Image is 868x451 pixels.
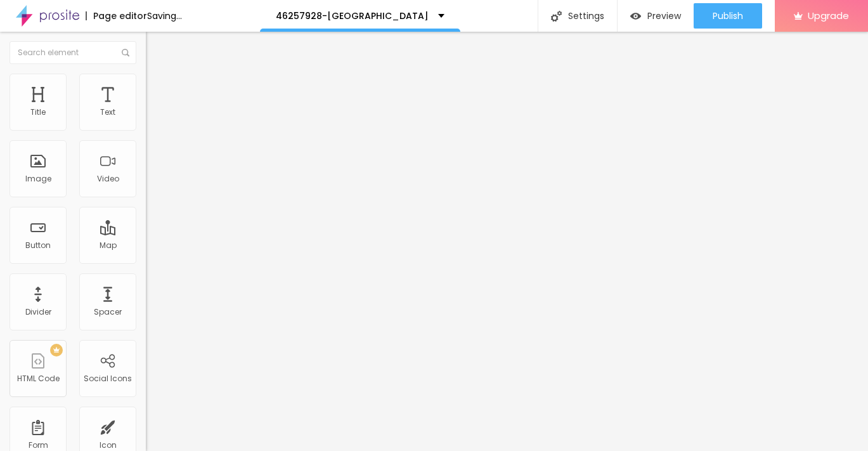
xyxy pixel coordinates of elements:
[86,11,147,20] div: Page editor
[25,174,51,183] div: Image
[30,108,46,117] div: Title
[122,49,129,56] img: Icone
[100,108,115,117] div: Text
[10,41,136,64] input: Search element
[147,11,182,20] div: Saving...
[84,374,132,383] div: Social Icons
[146,32,868,451] iframe: Editor
[694,3,762,29] button: Publish
[647,11,681,21] span: Preview
[630,11,641,22] img: view-1.svg
[276,11,429,20] p: 46257928-[GEOGRAPHIC_DATA]
[808,10,849,21] span: Upgrade
[618,3,694,29] button: Preview
[97,174,119,183] div: Video
[94,308,122,317] div: Spacer
[25,308,51,317] div: Divider
[100,441,117,450] div: Icon
[551,11,562,22] img: Icone
[713,11,743,21] span: Publish
[17,374,60,383] div: HTML Code
[29,441,48,450] div: Form
[100,241,117,250] div: Map
[25,241,51,250] div: Button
